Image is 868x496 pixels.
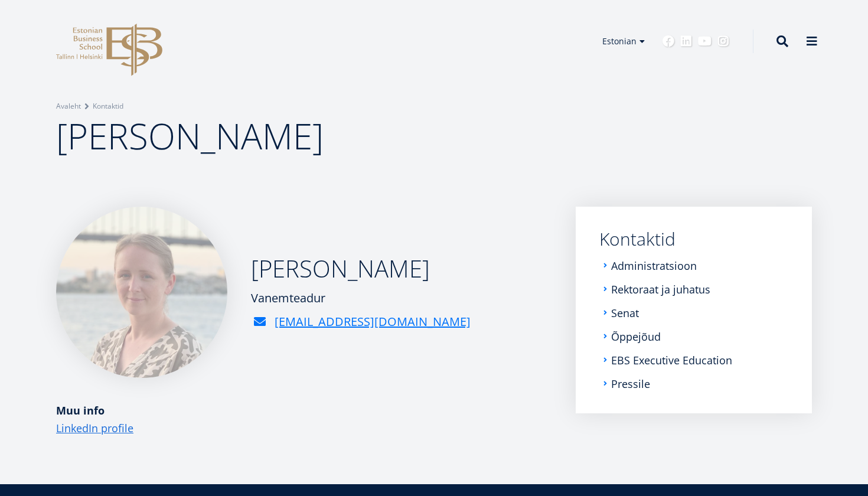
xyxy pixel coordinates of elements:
a: Avaleht [56,100,81,112]
a: LinkedIn profile [56,419,133,437]
a: Senat [611,307,639,319]
a: Õppejõud [611,331,661,342]
div: Muu info [56,402,552,419]
a: [EMAIL_ADDRESS][DOMAIN_NAME] [275,313,471,331]
a: Pressile [611,378,650,390]
a: Linkedin [680,35,692,47]
h2: [PERSON_NAME] [251,254,471,283]
img: Annika Kaabel [56,207,227,378]
a: EBS Executive Education [611,354,732,366]
span: [PERSON_NAME] [56,112,324,160]
a: Rektoraat ja juhatus [611,283,710,295]
a: Administratsioon [611,260,697,272]
a: Youtube [698,35,712,47]
a: Facebook [663,35,674,47]
a: Kontaktid [599,230,788,248]
div: Vanemteadur [251,289,471,307]
a: Kontaktid [93,100,123,112]
a: Instagram [717,35,729,47]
